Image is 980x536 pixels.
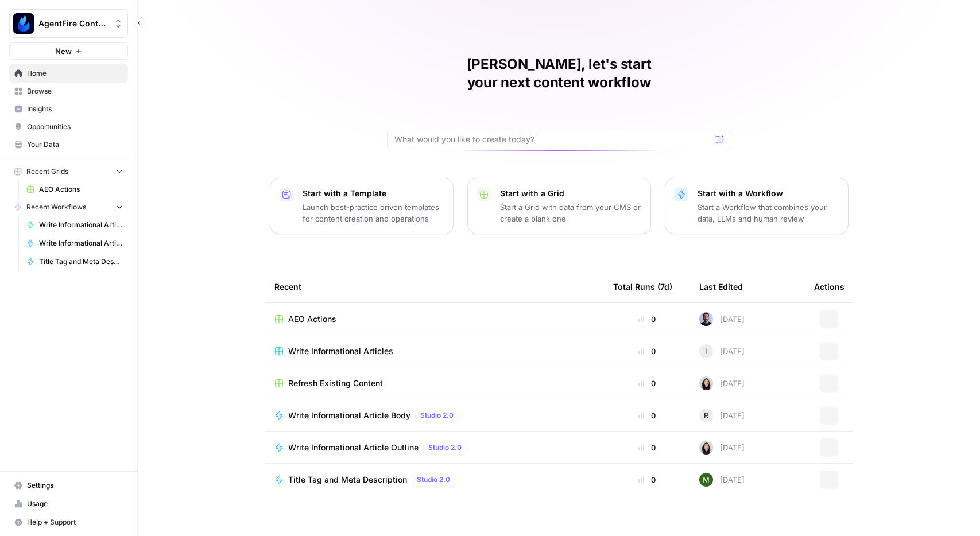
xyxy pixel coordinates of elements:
span: Studio 2.0 [420,410,454,421]
span: Opportunities [27,122,123,132]
span: AEO Actions [288,313,336,325]
div: Last Edited [699,271,743,302]
h1: [PERSON_NAME], let's start your next content workflow [387,55,731,92]
button: Start with a GridStart a Grid with data from your CMS or create a blank one [467,178,651,234]
a: Your Data [9,135,128,154]
a: Write Informational Article OutlineStudio 2.0 [274,441,595,455]
a: Home [9,64,128,83]
span: Write Informational Article Outline [39,238,123,248]
a: Browse [9,82,128,100]
a: Settings [9,476,128,495]
span: Studio 2.0 [428,442,462,453]
div: [DATE] [699,473,745,487]
a: Insights [9,100,128,118]
span: Write Informational Articles [288,345,393,357]
div: Total Runs (7d) [613,271,672,302]
span: R [704,410,708,421]
a: Title Tag and Meta Description [21,253,128,271]
span: Browse [27,86,123,96]
div: Recent [274,271,595,302]
span: Your Data [27,139,123,150]
div: [DATE] [699,441,745,455]
span: Recent Workflows [26,202,86,212]
img: t5ef5oef8zpw1w4g2xghobes91mw [699,441,713,455]
span: AEO Actions [39,184,123,195]
span: Help + Support [27,517,123,527]
div: Actions [814,271,845,302]
a: Write Informational Articles [274,345,595,357]
span: Write Informational Article Body [39,220,123,230]
button: Start with a TemplateLaunch best-practice driven templates for content creation and operations [270,178,454,234]
button: Start with a WorkflowStart a Workflow that combines your data, LLMs and human review [665,178,849,234]
img: t5ef5oef8zpw1w4g2xghobes91mw [699,376,713,390]
img: mtb5lffcyzxtxeymzlrcp6m5jts6 [699,312,713,326]
img: ms5214pclqw0imcoxtvoedrp0urw [699,473,713,487]
span: I [705,345,707,357]
div: [DATE] [699,312,745,326]
div: 0 [613,345,681,357]
div: [DATE] [699,409,745,422]
span: Refresh Existing Content [288,378,383,389]
span: Usage [27,499,123,509]
button: Recent Grids [9,163,128,180]
a: Write Informational Article Body [21,216,128,234]
span: Title Tag and Meta Description [288,474,407,485]
img: AgentFire Content Logo [13,13,34,34]
p: Start with a Grid [500,188,641,199]
a: Usage [9,495,128,513]
span: Settings [27,480,123,491]
span: Studio 2.0 [417,475,450,485]
span: Write Informational Article Body [288,410,410,421]
p: Launch best-practice driven templates for content creation and operations [303,201,444,224]
a: Opportunities [9,118,128,136]
p: Start with a Workflow [698,188,839,199]
a: AEO Actions [21,180,128,199]
a: Refresh Existing Content [274,378,595,389]
span: Home [27,68,123,79]
div: 0 [613,313,681,325]
div: 0 [613,378,681,389]
button: New [9,42,128,60]
div: 0 [613,474,681,485]
p: Start with a Template [303,188,444,199]
div: 0 [613,442,681,453]
div: 0 [613,410,681,421]
a: Title Tag and Meta DescriptionStudio 2.0 [274,473,595,487]
div: [DATE] [699,376,745,390]
p: Start a Workflow that combines your data, LLMs and human review [698,201,839,224]
span: Insights [27,104,123,114]
button: Workspace: AgentFire Content [9,9,128,38]
div: [DATE] [699,344,745,358]
p: Start a Grid with data from your CMS or create a blank one [500,201,641,224]
input: What would you like to create today? [394,134,710,145]
span: Write Informational Article Outline [288,442,419,453]
span: New [55,45,72,57]
span: Title Tag and Meta Description [39,257,123,267]
a: Write Informational Article BodyStudio 2.0 [274,409,595,422]
button: Recent Workflows [9,199,128,216]
span: AgentFire Content [38,18,108,29]
span: Recent Grids [26,166,68,177]
a: AEO Actions [274,313,595,325]
a: Write Informational Article Outline [21,234,128,253]
button: Help + Support [9,513,128,531]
